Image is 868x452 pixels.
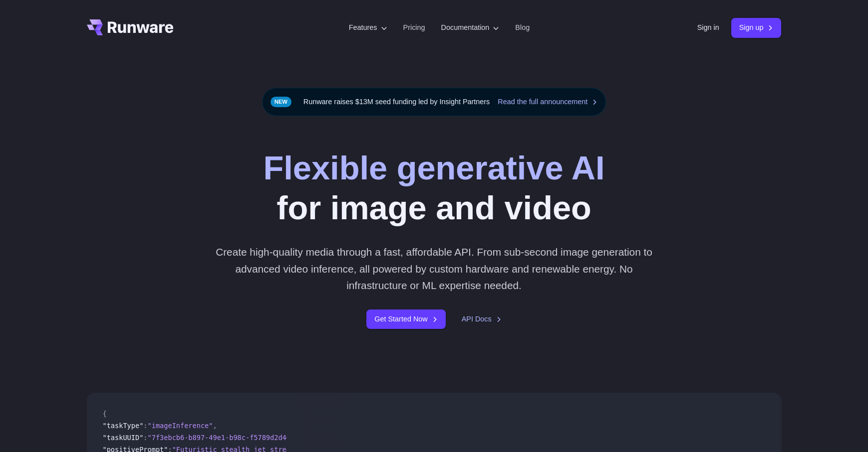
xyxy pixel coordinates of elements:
a: API Docs [462,313,502,325]
span: "taskType" [103,422,144,430]
a: Sign in [697,22,719,33]
span: { [103,410,107,418]
span: "taskUUID" [103,434,144,442]
div: Runware raises $13M seed funding led by Insight Partners [262,88,606,116]
span: : [143,422,147,430]
a: Read the full announcement [498,96,597,108]
a: Go to / [87,19,174,35]
label: Documentation [441,22,500,33]
span: , [213,422,217,430]
span: "7f3ebcb6-b897-49e1-b98c-f5789d2d40d7" [148,434,303,442]
a: Blog [515,22,530,33]
strong: Flexible generative AI [264,150,605,186]
span: "imageInference" [148,422,213,430]
a: Get Started Now [366,309,445,329]
span: : [143,434,147,442]
a: Sign up [731,18,782,37]
p: Create high-quality media through a fast, affordable API. From sub-second image generation to adv... [212,244,656,294]
label: Features [349,22,387,33]
a: Pricing [403,22,425,33]
h1: for image and video [264,148,605,228]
